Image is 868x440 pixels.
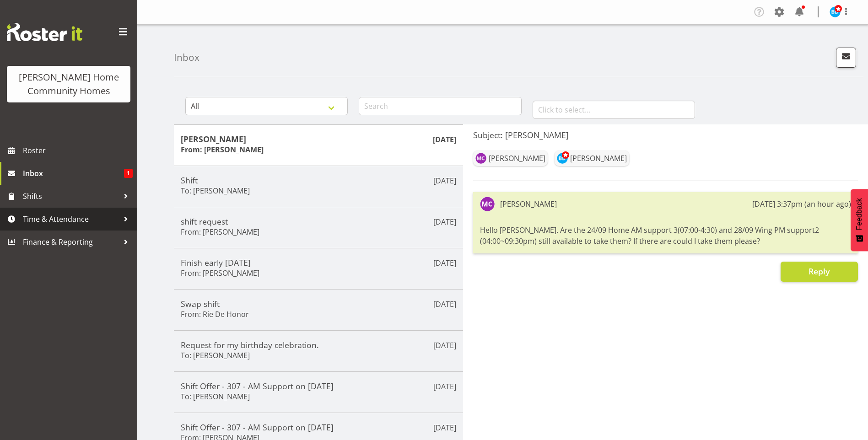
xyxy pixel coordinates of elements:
[181,186,250,195] h6: To: [PERSON_NAME]
[851,189,868,251] button: Feedback - Show survey
[570,153,627,164] div: [PERSON_NAME]
[433,422,456,433] p: [DATE]
[23,166,124,180] span: Inbox
[433,175,456,186] p: [DATE]
[809,266,830,277] span: Reply
[23,189,119,203] span: Shifts
[557,153,568,164] img: barbara-dunlop8515.jpg
[533,101,695,119] input: Click to select...
[480,222,851,249] div: Hello [PERSON_NAME]. Are the 24/09 Home AM support 3(07:00-4:30) and 28/09 Wing PM support2 (04:0...
[433,299,456,310] p: [DATE]
[475,153,486,164] img: miyoung-chung11631.jpg
[480,197,495,211] img: miyoung-chung11631.jpg
[181,216,456,226] h5: shift request
[181,268,259,278] h6: From: [PERSON_NAME]
[23,235,119,249] span: Finance & Reporting
[181,134,456,144] h5: [PERSON_NAME]
[359,97,521,115] input: Search
[181,310,249,319] h6: From: Rie De Honor
[181,227,259,236] h6: From: [PERSON_NAME]
[433,340,456,351] p: [DATE]
[752,199,851,209] div: [DATE] 3:37pm (an hour ago)
[781,262,858,282] button: Reply
[23,144,133,157] span: Roster
[181,145,264,154] h6: From: [PERSON_NAME]
[181,392,250,401] h6: To: [PERSON_NAME]
[181,340,456,350] h5: Request for my birthday celebration.
[181,422,456,432] h5: Shift Offer - 307 - AM Support on [DATE]
[500,199,557,209] div: [PERSON_NAME]
[855,198,863,230] span: Feedback
[473,130,858,140] h5: Subject: [PERSON_NAME]
[181,175,456,185] h5: Shift
[433,134,456,145] p: [DATE]
[23,212,119,226] span: Time & Attendance
[830,6,841,17] img: barbara-dunlop8515.jpg
[16,70,121,98] div: [PERSON_NAME] Home Community Homes
[7,23,82,41] img: Rosterit website logo
[181,299,456,309] h5: Swap shift
[181,381,456,391] h5: Shift Offer - 307 - AM Support on [DATE]
[124,169,133,178] span: 1
[433,258,456,268] p: [DATE]
[489,153,545,164] div: [PERSON_NAME]
[433,381,456,392] p: [DATE]
[181,351,250,360] h6: To: [PERSON_NAME]
[181,258,456,268] h5: Finish early [DATE]
[174,52,199,63] h4: Inbox
[433,216,456,227] p: [DATE]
